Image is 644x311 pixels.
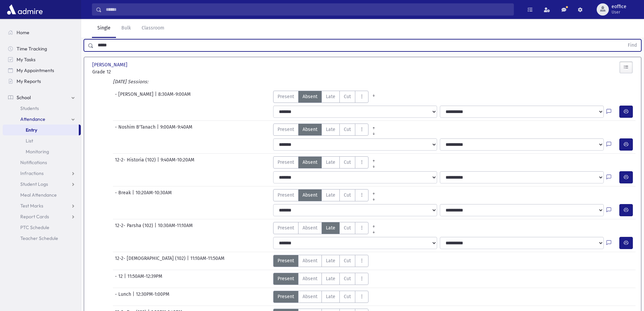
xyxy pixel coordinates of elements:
span: - Lunch [115,291,133,303]
span: 12-2- [DEMOGRAPHIC_DATA] (102) [115,255,187,267]
a: Bulk [116,19,136,38]
a: Time Tracking [3,43,81,54]
span: Notifications [20,159,47,165]
a: Attendance [3,114,81,125]
span: Students [20,105,39,111]
span: | [155,91,158,103]
span: Present [278,224,294,231]
span: | [154,222,158,234]
span: Absent [303,192,317,199]
span: Monitoring [26,149,49,155]
a: Entry [3,125,79,135]
span: - 12 [115,273,124,285]
span: Absent [303,257,317,264]
span: Cut [344,293,351,300]
span: 10:20AM-10:30AM [136,189,172,201]
div: AttTypes [273,189,379,201]
span: - Noshim B'Tanach [115,124,157,136]
a: Students [3,103,81,114]
span: Home [17,29,29,36]
span: PTC Schedule [20,224,49,230]
a: My Tasks [3,54,81,65]
a: Classroom [136,19,170,38]
span: Test Marks [20,203,43,209]
span: Teacher Schedule [20,235,58,241]
a: Home [3,27,81,38]
div: AttTypes [273,255,368,267]
span: Late [326,293,335,300]
span: Absent [303,159,317,166]
div: AttTypes [273,291,368,303]
a: Infractions [3,168,81,179]
span: Grade 12 [92,68,177,75]
div: AttTypes [273,222,379,234]
span: Present [278,126,294,133]
span: Absent [303,275,317,282]
i: [DATE] Sessions: [113,79,148,85]
span: Infractions [20,170,44,176]
span: 9:40AM-10:20AM [161,156,194,169]
span: - [PERSON_NAME] [115,91,155,103]
span: Report Cards [20,214,49,220]
a: Notifications [3,157,81,168]
span: Late [326,224,335,231]
a: Single [92,19,116,38]
span: Late [326,257,335,264]
span: 9:00AM-9:40AM [160,124,192,136]
div: AttTypes [273,156,379,169]
span: Cut [344,159,351,166]
a: Test Marks [3,200,81,211]
button: Find [624,40,641,51]
span: | [132,189,136,201]
span: Student Logs [20,181,48,187]
span: User [612,9,626,15]
span: Present [278,293,294,300]
span: Present [278,257,294,264]
a: My Appointments [3,65,81,76]
a: Monitoring [3,146,81,157]
span: Late [326,93,335,100]
span: Time Tracking [17,46,47,52]
span: 12:30PM-1:00PM [136,291,169,303]
span: eoffice [612,4,626,9]
span: Present [278,159,294,166]
span: My Appointments [17,67,54,73]
span: Absent [303,126,317,133]
span: List [26,138,33,144]
span: Entry [26,127,37,133]
div: AttTypes [273,91,379,103]
span: 12-2- Parsha (102) [115,222,154,234]
img: AdmirePro [5,3,44,16]
div: AttTypes [273,273,368,285]
a: My Reports [3,76,81,87]
span: 10:30AM-11:10AM [158,222,193,234]
span: School [17,94,31,101]
span: Late [326,159,335,166]
a: Meal Attendance [3,190,81,200]
span: Absent [303,93,317,100]
span: Late [326,275,335,282]
span: Cut [344,224,351,231]
span: 12-2- Historia (102) [115,156,157,169]
span: 8:30AM-9:00AM [158,91,191,103]
span: Cut [344,275,351,282]
span: Present [278,275,294,282]
span: | [124,273,127,285]
span: My Reports [17,78,41,84]
span: Cut [344,192,351,199]
span: Absent [303,293,317,300]
span: My Tasks [17,57,35,63]
span: - Break [115,189,132,201]
span: 11:10AM-11:50AM [190,255,224,267]
span: [PERSON_NAME] [92,61,129,68]
span: | [157,156,161,169]
span: 11:50AM-12:39PM [127,273,162,285]
span: | [157,124,160,136]
a: School [3,92,81,103]
span: Attendance [20,116,45,122]
a: PTC Schedule [3,222,81,233]
a: Report Cards [3,211,81,222]
span: Cut [344,93,351,100]
span: Late [326,192,335,199]
a: Student Logs [3,179,81,190]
